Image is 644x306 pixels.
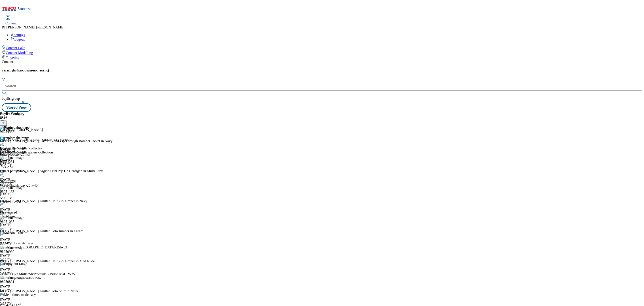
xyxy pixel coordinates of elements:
span: Content Modelling [6,51,33,55]
span: ghs-[GEOGRAPHIC_DATA] [12,69,49,72]
h5: Tenant: [2,69,642,72]
a: Logout [11,37,25,41]
a: Targeting [2,55,642,60]
input: Search [2,82,642,91]
button: Stored View [2,103,31,112]
a: Content Lake [2,45,642,50]
div: Content [2,60,642,64]
span: [PERSON_NAME] [PERSON_NAME] [7,25,64,29]
span: Content Lake [6,46,25,50]
svg: Search Filters [2,77,5,81]
span: Targeting [6,56,19,60]
span: Content [5,21,17,25]
a: Content Modelling [2,50,642,55]
span: buylistgroup [2,97,20,100]
a: Content [5,16,17,25]
span: RH [2,25,7,29]
a: Settings [11,33,25,37]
